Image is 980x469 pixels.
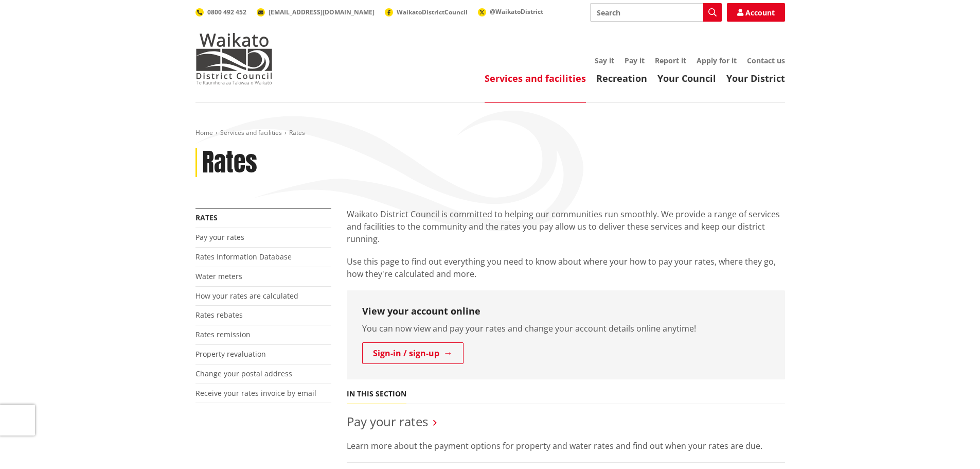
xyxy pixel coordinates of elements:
[485,72,586,84] a: Services and facilities
[195,388,316,398] a: Receive your rates invoice by email
[220,128,282,137] a: Services and facilities
[195,128,213,137] a: Home
[347,440,785,452] p: Learn more about the payment options for property and water rates and find out when your rates ar...
[202,148,257,178] h1: Rates
[195,213,218,222] a: Rates
[347,413,428,430] a: Pay your rates
[655,56,686,65] a: Report it
[362,306,770,317] h3: View your account online
[657,72,716,84] a: Your Council
[269,8,375,16] span: [EMAIL_ADDRESS][DOMAIN_NAME]
[195,129,785,137] nav: breadcrumb
[385,8,468,16] a: WaikatoDistrictCouncil
[347,255,785,280] p: Use this page to find out everything you need to know about where your how to pay your rates, whe...
[397,8,468,16] span: WaikatoDistrictCouncil
[195,310,243,320] a: Rates rebates
[478,7,543,16] a: @WaikatoDistrict
[596,72,647,84] a: Recreation
[362,342,464,364] a: Sign-in / sign-up
[347,390,406,398] h5: In this section
[195,33,273,84] img: Waikato District Council - Te Kaunihera aa Takiwaa o Waikato
[195,232,244,242] a: Pay your rates
[195,252,292,262] a: Rates Information Database
[195,8,246,16] a: 0800 492 452
[207,8,246,16] span: 0800 492 452
[697,56,737,65] a: Apply for it
[347,208,785,245] p: Waikato District Council is committed to helping our communities run smoothly. We provide a range...
[195,369,292,378] a: Change your postal address
[195,329,251,339] a: Rates remission
[362,322,770,335] p: You can now view and pay your rates and change your account details online anytime!
[195,291,298,301] a: How your rates are calculated
[590,3,722,22] input: Search input
[195,349,266,359] a: Property revaluation
[595,56,614,65] a: Say it
[257,8,375,16] a: [EMAIL_ADDRESS][DOMAIN_NAME]
[727,3,785,22] a: Account
[195,271,242,281] a: Water meters
[625,56,645,65] a: Pay it
[747,56,785,65] a: Contact us
[726,72,785,84] a: Your District
[490,7,543,16] span: @WaikatoDistrict
[289,128,305,137] span: Rates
